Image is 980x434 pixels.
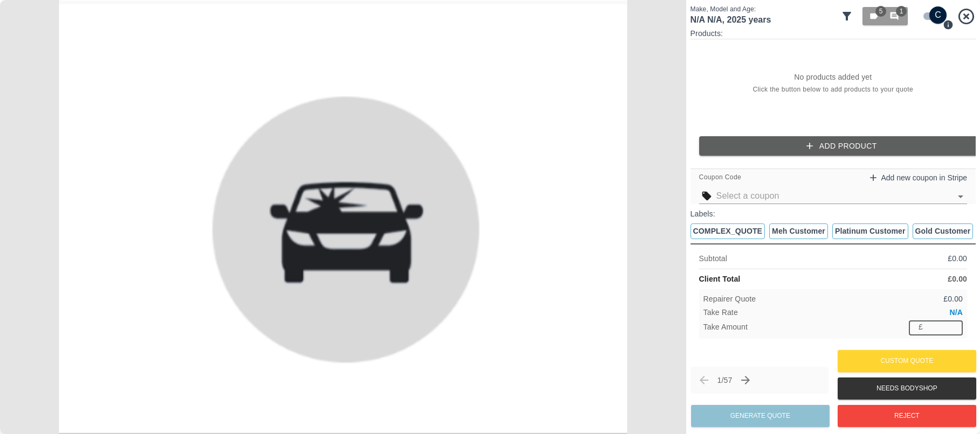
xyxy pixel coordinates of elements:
[703,307,738,318] p: Take Rate
[948,253,967,264] p: £ 0.00
[838,377,976,400] button: Needs Bodyshop
[943,19,954,30] svg: Press Q to switch
[835,226,906,237] p: Platinum Customer
[717,375,733,386] p: 1 / 57
[875,6,886,17] span: 5
[691,28,976,39] p: Products:
[716,188,951,204] input: Select a coupon
[699,253,727,264] p: Subtotal
[948,274,967,285] p: £ 0.00
[703,293,756,305] p: Repairer Quote
[736,371,755,389] span: Next/Skip claim (→ or ↓)
[868,171,967,184] a: Add new coupon in Stripe
[691,4,836,14] p: Make, Model and Age:
[794,72,872,82] p: No products added yet
[943,293,963,305] p: £ 0.00
[772,226,825,237] p: Meh Customer
[838,405,976,427] button: Reject
[862,7,908,25] button: 51
[949,307,963,318] p: N/A
[953,189,968,204] button: Open
[695,371,713,389] span: Previous claim (← or ↑)
[703,321,748,333] p: Take Amount
[693,226,763,237] p: COMPLEX_QUOTE
[753,85,913,95] span: Click the button below to add products to your quote
[699,172,741,183] span: Coupon Code
[691,14,836,25] h1: N/A N/A , 2025 years
[699,274,741,285] p: Client Total
[838,350,976,372] button: Custom Quote
[915,226,971,237] p: Gold Customer
[691,208,976,219] p: Labels:
[736,371,755,389] button: Next claim
[896,6,907,17] span: 1
[919,321,923,333] p: £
